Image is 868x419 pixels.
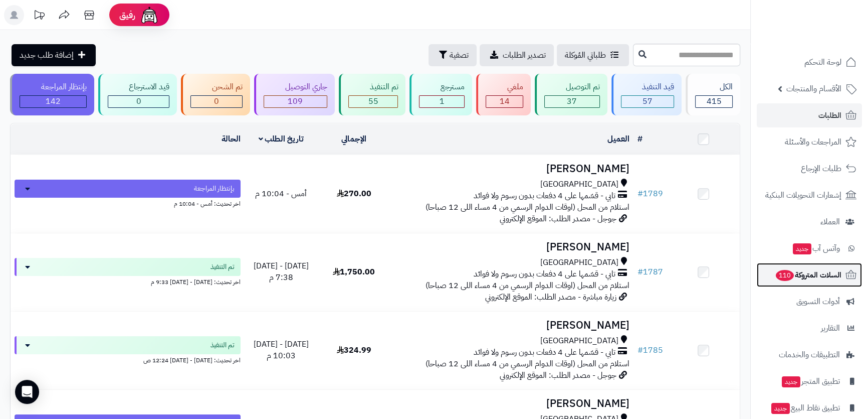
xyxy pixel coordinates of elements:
div: قيد الاسترجاع [108,81,170,93]
span: جوجل - مصدر الطلب: الموقع الإلكتروني [500,369,616,381]
div: 37 [545,96,599,107]
span: العملاء [820,215,840,229]
span: تابي - قسّمها على 4 دفعات بدون رسوم ولا فوائد [474,190,615,202]
span: تطبيق المتجر [781,374,840,388]
span: السلات المتروكة [775,268,841,282]
span: تابي - قسّمها على 4 دفعات بدون رسوم ولا فوائد [474,268,615,280]
a: تحديثات المنصة [27,5,52,28]
div: اخر تحديث: [DATE] - [DATE] 12:24 ص [15,354,241,365]
span: 110 [776,270,794,281]
button: تصفية [428,44,477,66]
span: تصفية [450,49,469,61]
h3: [PERSON_NAME] [394,163,629,175]
a: الطلبات [757,103,862,127]
span: رفيق [119,9,135,21]
span: إضافة طلب جديد [20,49,74,61]
div: 1 [419,96,464,107]
span: لوحة التحكم [804,55,841,69]
span: 0 [136,95,141,107]
a: الحالة [222,133,241,145]
a: المراجعات والأسئلة [757,130,862,154]
a: تم التنفيذ 55 [337,74,408,115]
a: لوحة التحكم [757,50,862,74]
span: 142 [46,95,61,107]
span: [GEOGRAPHIC_DATA] [540,335,618,347]
a: بإنتظار المراجعة 142 [8,74,96,115]
span: [DATE] - [DATE] 10:03 م [254,338,309,362]
div: تم التوصيل [544,81,600,93]
span: 37 [567,95,577,107]
a: تصدير الطلبات [480,44,554,66]
a: التقارير [757,316,862,340]
div: 142 [20,96,86,107]
span: [GEOGRAPHIC_DATA] [540,257,618,268]
span: 14 [500,95,510,107]
h3: [PERSON_NAME] [394,320,629,331]
span: أدوات التسويق [796,295,840,309]
a: قيد التنفيذ 57 [609,74,684,115]
a: وآتس آبجديد [757,236,862,260]
span: 57 [642,95,653,107]
span: 1 [440,95,445,107]
span: بإنتظار المراجعة [194,184,235,194]
a: تطبيق المتجرجديد [757,369,862,393]
div: جاري التوصيل [264,81,327,93]
span: جديد [782,376,800,387]
span: استلام من المحل (اوقات الدوام الرسمي من 4 مساء اللى 12 صباحا) [425,358,629,370]
span: 415 [707,95,722,107]
span: 0 [214,95,219,107]
span: # [637,266,643,278]
div: ملغي [486,81,523,93]
a: #1789 [637,188,663,200]
span: طلباتي المُوكلة [565,49,606,61]
div: تم الشحن [190,81,243,93]
span: طلبات الإرجاع [801,162,841,176]
a: #1785 [637,344,663,356]
div: بإنتظار المراجعة [20,81,87,93]
a: التطبيقات والخدمات [757,343,862,367]
span: 109 [288,95,303,107]
a: إشعارات التحويلات البنكية [757,183,862,207]
div: 57 [621,96,674,107]
a: السلات المتروكة110 [757,263,862,287]
img: ai-face.png [139,5,159,25]
span: [DATE] - [DATE] 7:38 م [254,260,309,284]
span: تطبيق نقاط البيع [770,401,840,415]
span: تم التنفيذ [210,262,235,272]
span: 270.00 [337,188,371,200]
a: قيد الاسترجاع 0 [96,74,179,115]
span: 55 [368,95,378,107]
a: طلباتي المُوكلة [557,44,629,66]
div: اخر تحديث: [DATE] - [DATE] 9:33 م [15,276,241,287]
a: تم الشحن 0 [179,74,252,115]
a: تم التوصيل 37 [533,74,609,115]
div: Open Intercom Messenger [15,380,39,404]
span: التطبيقات والخدمات [779,348,840,362]
span: استلام من المحل (اوقات الدوام الرسمي من 4 مساء اللى 12 صباحا) [425,201,629,213]
span: 324.99 [337,344,371,356]
a: مسترجع 1 [407,74,474,115]
span: جوجل - مصدر الطلب: الموقع الإلكتروني [500,213,616,225]
div: 109 [264,96,327,107]
span: # [637,188,643,200]
span: المراجعات والأسئلة [785,135,841,149]
h3: [PERSON_NAME] [394,241,629,253]
div: الكل [695,81,733,93]
div: 0 [191,96,242,107]
span: أمس - 10:04 م [255,188,307,200]
span: جديد [771,403,790,414]
div: مسترجع [419,81,465,93]
span: جديد [793,243,811,254]
span: 1,750.00 [333,266,375,278]
div: اخر تحديث: أمس - 10:04 م [15,198,241,208]
a: أدوات التسويق [757,290,862,314]
span: تم التنفيذ [210,340,235,350]
a: الإجمالي [341,133,366,145]
span: الطلبات [818,108,841,122]
span: إشعارات التحويلات البنكية [765,188,841,202]
a: #1787 [637,266,663,278]
a: # [637,133,642,145]
span: وآتس آب [792,241,840,255]
a: إضافة طلب جديد [12,44,96,66]
span: تابي - قسّمها على 4 دفعات بدون رسوم ولا فوائد [474,347,615,358]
